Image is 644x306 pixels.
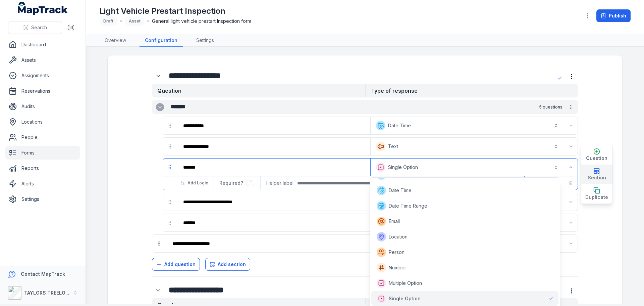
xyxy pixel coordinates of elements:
[581,145,612,165] button: Question
[389,218,400,225] span: Email
[389,187,412,194] span: Date Time
[219,180,246,186] span: Required?
[389,295,421,302] span: Single Option
[586,155,607,162] span: Question
[372,160,562,175] button: Single Option
[187,180,208,186] span: Add Logic
[581,165,612,184] button: Section
[389,264,406,271] span: Number
[588,174,606,181] span: Section
[266,180,294,186] span: Helper label:
[389,249,405,256] span: Person
[389,203,427,209] span: Date Time Range
[585,194,608,201] span: Duplicate
[389,280,422,287] span: Multiple Option
[581,184,612,204] button: Duplicate
[389,233,408,240] span: Location
[176,177,212,189] button: Add Logic
[246,180,255,186] input: :r26h:-form-item-label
